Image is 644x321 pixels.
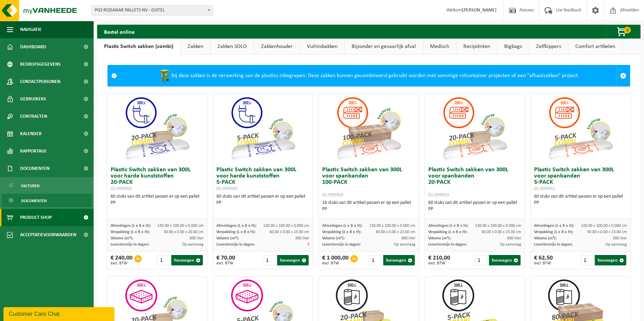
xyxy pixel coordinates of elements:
[322,206,415,212] div: PP
[428,167,521,198] h3: Plastic Switch zakken van 300L voor spanbanden 20-PACK
[263,255,276,265] input: 1
[376,230,415,234] span: 40.00 x 0.00 x 23.00 cm
[534,186,555,191] span: 01-999952
[21,179,40,192] span: Facturen
[164,230,204,234] span: 40.00 x 0.00 x 20.00 cm
[111,242,149,247] span: Levertermijn in dagen:
[581,255,594,265] input: 1
[428,224,469,228] span: Afmetingen (L x B x H):
[97,39,180,55] a: Plastic Switch zakken (combi)
[475,224,521,228] span: 130.00 x 100.00 x 0.000 cm
[497,39,529,55] a: Bigbags
[216,200,309,206] div: PP
[216,186,237,191] span: 01-999949
[475,255,488,265] input: 1
[462,8,497,13] strong: [PERSON_NAME]
[157,69,171,83] img: WB-0240-HPE-GN-50.png
[369,255,382,265] input: 1
[440,94,509,163] img: 01-999953
[189,236,204,240] span: 300 liter
[157,255,171,265] input: 1
[111,200,204,206] div: PP
[20,21,42,38] span: Navigatie
[111,255,132,265] div: € 240,00
[613,236,627,240] span: 300 liter
[111,186,131,191] span: 01-999950
[300,39,344,55] a: Vuilnisbakken
[428,261,450,265] span: excl. BTW
[534,242,573,247] span: Levertermijn in dagen:
[269,230,309,234] span: 60.00 x 0.00 x 23.00 cm
[228,94,298,163] img: 01-999949
[182,242,204,247] span: Op aanvraag
[581,224,627,228] span: 130.00 x 100.00 x 0.000 cm
[546,94,615,163] img: 01-999952
[507,236,521,240] span: 300 liter
[481,230,521,234] span: 40.00 x 0.00 x 23.00 cm
[322,224,362,228] span: Afmetingen (L x B x H):
[534,194,627,206] div: 60 stuks van dit artikel passen er op een pallet
[2,179,92,192] a: Facturen
[500,242,521,247] span: Op aanvraag
[21,194,47,207] span: Documenten
[428,206,521,212] div: PP
[568,39,622,55] a: Comfort artikelen
[122,94,192,163] img: 01-999950
[216,242,255,247] span: Levertermijn in dagen:
[307,242,309,247] span: 3
[624,27,631,33] span: 0
[111,236,133,240] span: Volume (m³):
[394,242,415,247] span: Op aanvraag
[534,230,573,234] span: Verpakking (L x B x H):
[20,38,46,56] span: Dashboard
[428,192,449,198] span: 01-999953
[334,94,403,163] img: 01-999954
[428,255,450,265] div: € 210,00
[322,230,361,234] span: Verpakking (L x B x H):
[111,167,204,192] h3: Plastic Switch zakken van 300L voor harde kunststoffen 20-PACK
[383,255,415,265] button: Toevoegen
[322,255,349,265] div: € 1 000,00
[605,25,640,39] button: 0
[322,236,345,240] span: Volume (m³):
[428,200,521,212] div: 60 stuks van dit artikel passen er op een pallet
[157,224,204,228] span: 130.00 x 100.00 x 0.000 cm
[369,224,415,228] span: 130.00 x 100.00 x 0.000 cm
[322,261,349,265] span: excl. BTW
[529,39,568,55] a: Zelfkippers
[595,255,626,265] button: Toevoegen
[20,142,47,160] span: Rapportage
[216,194,309,206] div: 60 stuks van dit artikel passen er op een pallet
[111,261,132,265] span: excl. BTW
[489,255,521,265] button: Toevoegen
[616,65,630,86] a: Sluit melding
[111,194,204,206] div: 60 stuks van dit artikel passen er op een pallet
[428,230,467,234] span: Verpakking (L x B x H):
[254,39,300,55] a: Zakkenhouder
[92,5,213,16] span: PGS RODANAR PALLETS NV - GISTEL
[20,160,50,177] span: Documenten
[263,224,309,228] span: 130.00 x 100.00 x 0.000 cm
[534,255,553,265] div: € 62,50
[534,167,627,192] h3: Plastic Switch zakken van 300L voor spanbanden 5-PACK
[322,167,415,198] h3: Plastic Switch zakken van 300L voor spanbanden 100-PACK
[3,306,116,321] iframe: chat widget
[345,39,423,55] a: Bijzonder en gevaarlijk afval
[20,226,76,244] span: Acceptatievoorwaarden
[534,224,574,228] span: Afmetingen (L x B x H):
[322,192,343,198] span: 01-999954
[211,39,254,55] a: Zakken SOLO
[20,90,46,108] span: Gebruikers
[111,224,151,228] span: Afmetingen (L x B x H):
[216,255,235,265] div: € 70,00
[295,236,309,240] span: 300 liter
[171,255,203,265] button: Toevoegen
[534,261,553,265] span: excl. BTW
[216,236,239,240] span: Volume (m³):
[428,242,467,247] span: Levertermijn in dagen:
[277,255,309,265] button: Toevoegen
[20,56,61,73] span: Bedrijfsgegevens
[534,236,557,240] span: Volume (m³):
[456,39,497,55] a: Recipiënten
